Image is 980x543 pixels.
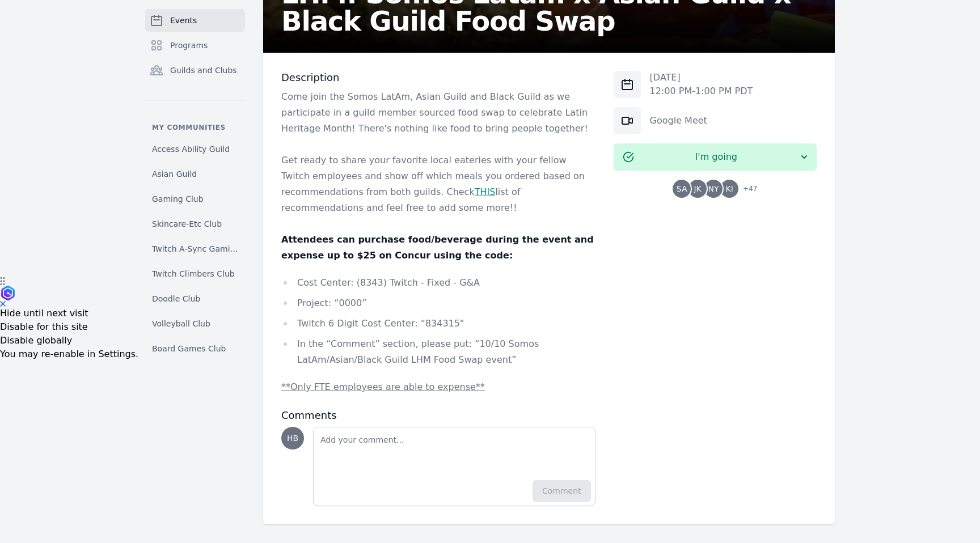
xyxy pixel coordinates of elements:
span: Events [170,15,197,26]
a: Events [145,9,245,32]
span: Access Ability Guild [152,143,230,155]
span: Asian Guild [152,168,197,180]
li: Twitch 6 Digit Cost Center: “834315" [281,316,595,332]
a: Skincare-Etc Club [145,214,245,234]
span: I'm going [634,150,799,164]
a: Volleyball Club [145,313,245,334]
p: Come join the Somos LatAm, Asian Guild and Black Guild as we participate in a guild member source... [281,89,595,137]
a: Google Meet [650,115,707,126]
span: JK [694,185,701,193]
li: In the “Comment” section, please put: “10/10 Somos LatAm/Asian/Black Guild LHM Food Swap event” [281,336,595,368]
a: Gaming Club [145,189,245,209]
span: Board Games Club [152,343,226,354]
button: I'm going [614,143,817,171]
li: Cost Center: (8343) Twitch - Fixed - G&A [281,275,595,291]
p: My communities [145,123,245,132]
span: Skincare-Etc Club [152,218,222,230]
span: KI [725,185,733,193]
span: NY [708,185,719,193]
span: Guilds and Clubs [170,65,237,76]
h3: Comments [281,409,595,422]
span: + 47 [736,182,757,198]
span: Twitch A-Sync Gaming (TAG) Club [152,243,238,254]
p: Get ready to share your favorite local eateries with your fellow Twitch employees and show off wh... [281,152,595,216]
p: [DATE] [650,71,753,84]
a: Board Games Club [145,338,245,359]
a: Asian Guild [145,164,245,184]
a: Programs [145,34,245,57]
span: Doodle Club [152,293,200,304]
span: SA [677,185,687,193]
span: Volleyball Club [152,318,210,329]
a: Doodle Club [145,289,245,309]
a: Access Ability Guild [145,139,245,159]
a: Guilds and Clubs [145,59,245,82]
span: Twitch Climbers Club [152,268,235,279]
a: Twitch A-Sync Gaming (TAG) Club [145,239,245,259]
u: **Only FTE employees are able to expense** [281,381,485,392]
strong: Attendees can purchase food/beverage during the event and expense up to $25 on Concur using the c... [281,234,594,261]
button: Comment [533,480,591,502]
p: 12:00 PM - 1:00 PM PDT [650,84,753,98]
a: Twitch Climbers Club [145,264,245,284]
span: Programs [170,40,208,51]
span: HB [287,434,298,442]
nav: Sidebar [145,9,245,359]
h3: Description [281,71,595,84]
span: Gaming Club [152,193,204,205]
li: Project: “0000” [281,295,595,311]
a: THIS [475,186,496,197]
